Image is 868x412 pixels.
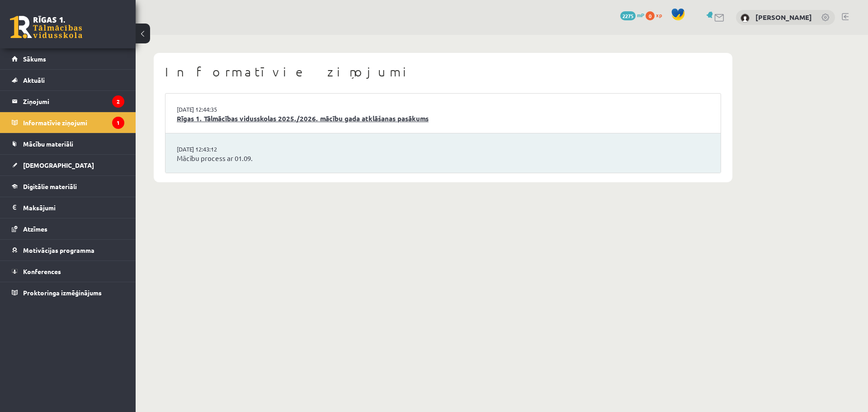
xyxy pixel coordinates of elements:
[165,64,721,80] h1: Informatīvie ziņojumi
[10,16,82,38] a: Rīgas 1. Tālmācības vidusskola
[177,105,245,114] a: [DATE] 12:44:35
[12,112,124,133] a: Informatīvie ziņojumi1
[23,246,94,254] span: Motivācijas programma
[741,14,750,23] img: Ģirts Bauļkalns
[12,133,124,154] a: Mācību materiāli
[646,11,666,19] a: 0 xp
[656,11,662,19] span: xp
[12,155,124,175] a: [DEMOGRAPHIC_DATA]
[755,13,812,22] a: [PERSON_NAME]
[12,91,124,112] a: Ziņojumi2
[112,117,124,129] i: 1
[12,282,124,303] a: Proktoringa izmēģinājums
[23,55,46,63] span: Sākums
[12,176,124,197] a: Digitālie materiāli
[177,153,709,164] a: Mācību process ar 01.09.
[23,225,47,233] span: Atzīmes
[637,11,644,19] span: mP
[23,140,73,148] span: Mācību materiāli
[12,218,124,239] a: Atzīmes
[23,112,124,133] legend: Informatīvie ziņojumi
[23,267,61,275] span: Konferences
[23,76,45,84] span: Aktuāli
[23,91,124,112] legend: Ziņojumi
[620,11,636,20] span: 2275
[23,182,77,190] span: Digitālie materiāli
[177,145,245,154] a: [DATE] 12:43:12
[12,240,124,260] a: Motivācijas programma
[12,70,124,90] a: Aktuāli
[23,289,102,297] span: Proktoringa izmēģinājums
[12,48,124,69] a: Sākums
[646,11,655,20] span: 0
[177,114,709,124] a: Rīgas 1. Tālmācības vidusskolas 2025./2026. mācību gada atklāšanas pasākums
[112,95,124,108] i: 2
[23,197,124,218] legend: Maksājumi
[23,161,94,169] span: [DEMOGRAPHIC_DATA]
[620,11,644,19] a: 2275 mP
[12,261,124,282] a: Konferences
[12,197,124,218] a: Maksājumi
